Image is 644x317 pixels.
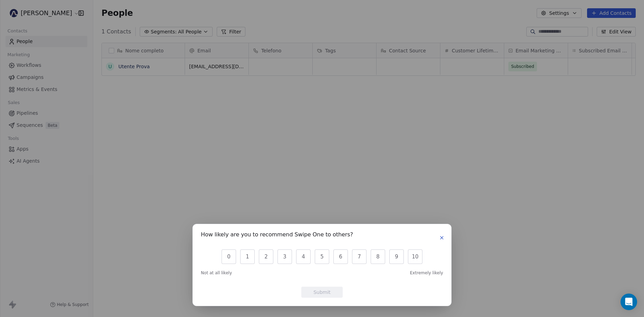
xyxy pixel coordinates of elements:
button: 7 [352,249,367,264]
span: Extremely likely [410,270,443,276]
button: 0 [222,249,236,264]
h1: How likely are you to recommend Swipe One to others? [201,232,353,239]
button: 6 [333,249,348,264]
button: Submit [301,287,343,298]
button: 10 [408,249,422,264]
button: 5 [315,249,329,264]
button: 8 [371,249,385,264]
button: 1 [240,249,255,264]
button: 9 [389,249,404,264]
button: 2 [259,249,273,264]
button: 3 [277,249,292,264]
span: Not at all likely [201,270,232,276]
button: 4 [296,249,311,264]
